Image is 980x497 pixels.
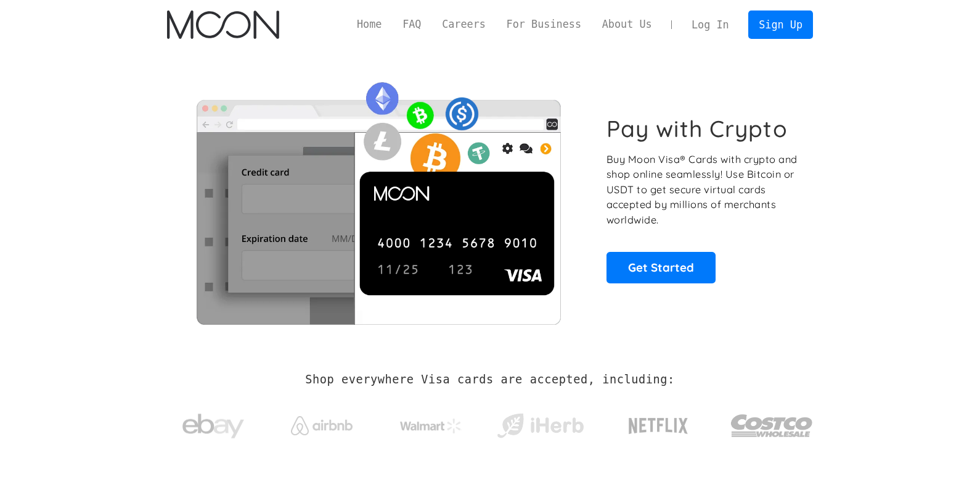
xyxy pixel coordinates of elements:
[431,17,496,32] a: Careers
[730,403,813,449] img: Costco
[305,373,674,386] h2: Shop everywhere Visa cards are accepted, including:
[494,410,586,442] img: iHerb
[603,398,714,448] a: Netflix
[291,416,353,435] img: Airbnb
[385,406,477,440] a: Walmart
[627,411,689,441] img: Netflix
[182,407,244,446] img: ebay
[392,17,431,32] a: FAQ
[494,398,586,448] a: iHerb
[606,152,799,228] p: Buy Moon Visa® Cards with crypto and shop online seamlessly! Use Bitcoin or USDT to get secure vi...
[167,73,589,324] img: Moon Cards let you spend your crypto anywhere Visa is accepted.
[748,10,812,38] a: Sign Up
[730,390,813,455] a: Costco
[167,10,279,39] a: home
[606,252,716,283] a: Get Started
[606,115,788,143] h1: Pay with Crypto
[681,11,739,38] a: Log In
[592,17,663,32] a: About Us
[400,419,462,433] img: Walmart
[346,17,392,32] a: Home
[167,10,279,39] img: Moon Logo
[167,395,259,452] a: ebay
[276,404,368,441] a: Airbnb
[496,17,592,32] a: For Business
